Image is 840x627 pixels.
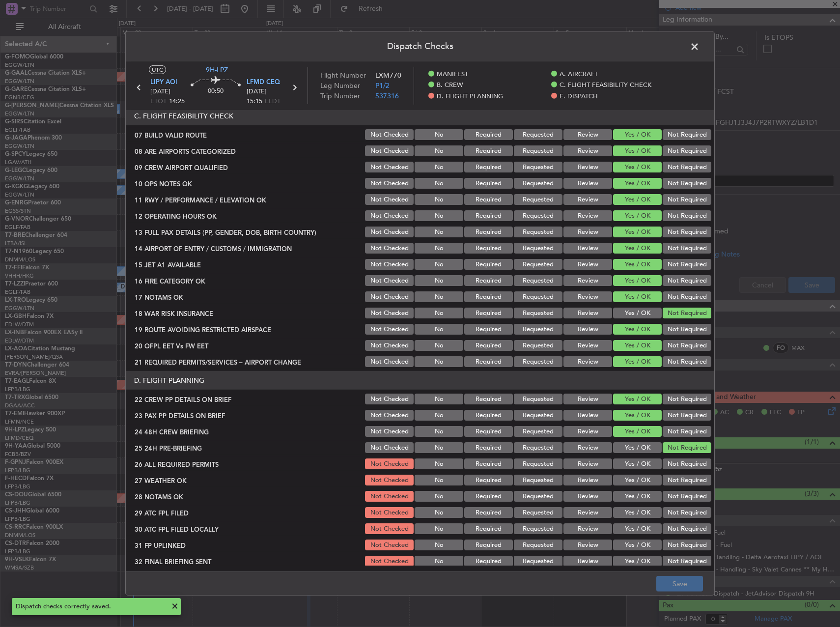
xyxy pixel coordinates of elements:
[663,145,711,156] button: Not Required
[613,356,662,367] button: Yes / OK
[663,259,711,270] button: Not Required
[663,275,711,286] button: Not Required
[663,227,711,237] button: Not Required
[613,426,662,437] button: Yes / OK
[613,458,662,469] button: Yes / OK
[613,291,662,302] button: Yes / OK
[663,243,711,254] button: Not Required
[613,324,662,335] button: Yes / OK
[613,308,662,318] button: Yes / OK
[613,507,662,518] button: Yes / OK
[126,32,714,61] header: Dispatch Checks
[16,602,166,612] div: Dispatch checks correctly saved.
[663,458,711,469] button: Not Required
[613,178,662,189] button: Yes / OK
[613,475,662,485] button: Yes / OK
[613,442,662,453] button: Yes / OK
[613,162,662,172] button: Yes / OK
[613,243,662,254] button: Yes / OK
[663,540,711,550] button: Not Required
[613,227,662,237] button: Yes / OK
[663,426,711,437] button: Not Required
[663,491,711,502] button: Not Required
[663,475,711,485] button: Not Required
[613,210,662,221] button: Yes / OK
[613,145,662,156] button: Yes / OK
[613,410,662,421] button: Yes / OK
[613,259,662,270] button: Yes / OK
[613,275,662,286] button: Yes / OK
[613,129,662,140] button: Yes / OK
[663,340,711,351] button: Not Required
[663,291,711,302] button: Not Required
[663,178,711,189] button: Not Required
[663,394,711,404] button: Not Required
[613,540,662,550] button: Yes / OK
[613,491,662,502] button: Yes / OK
[663,324,711,335] button: Not Required
[663,556,711,567] button: Not Required
[663,442,711,453] button: Not Required
[613,194,662,205] button: Yes / OK
[613,394,662,404] button: Yes / OK
[663,162,711,172] button: Not Required
[663,356,711,367] button: Not Required
[663,210,711,221] button: Not Required
[613,523,662,534] button: Yes / OK
[613,556,662,567] button: Yes / OK
[663,507,711,518] button: Not Required
[663,523,711,534] button: Not Required
[663,308,711,318] button: Not Required
[663,194,711,205] button: Not Required
[663,410,711,421] button: Not Required
[663,129,711,140] button: Not Required
[613,340,662,351] button: Yes / OK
